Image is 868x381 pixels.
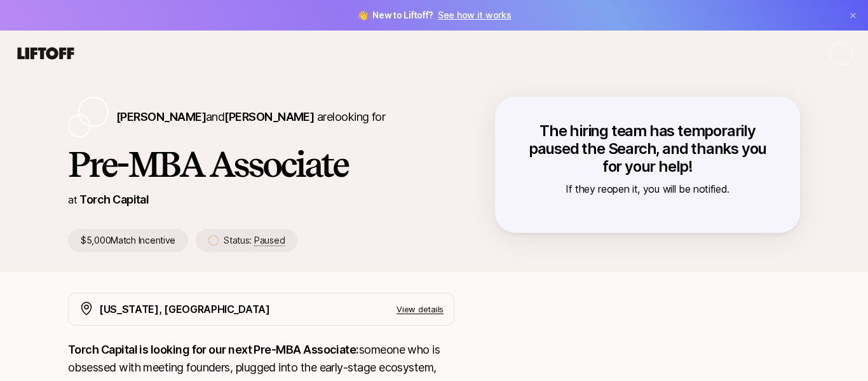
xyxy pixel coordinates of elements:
[397,303,444,315] p: View details
[206,110,314,123] span: and
[224,233,285,248] p: Status:
[357,8,512,23] span: 👋 New to Liftoff?
[224,110,314,123] span: [PERSON_NAME]
[438,10,512,20] a: See how it works
[520,122,775,176] p: The hiring team has temporarily paused the Search, and thanks you for your help!
[79,193,149,206] a: Torch Capital
[116,108,385,126] p: are looking for
[254,235,285,246] span: Paused
[99,301,270,317] p: [US_STATE], [GEOGRAPHIC_DATA]
[68,145,454,183] h1: Pre-MBA Associate
[116,110,206,123] span: [PERSON_NAME]
[68,343,359,356] strong: Torch Capital is looking for our next Pre-MBA Associate:
[68,191,77,208] p: at
[520,181,775,197] p: If they reopen it, you will be notified.
[68,229,188,252] p: $5,000 Match Incentive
